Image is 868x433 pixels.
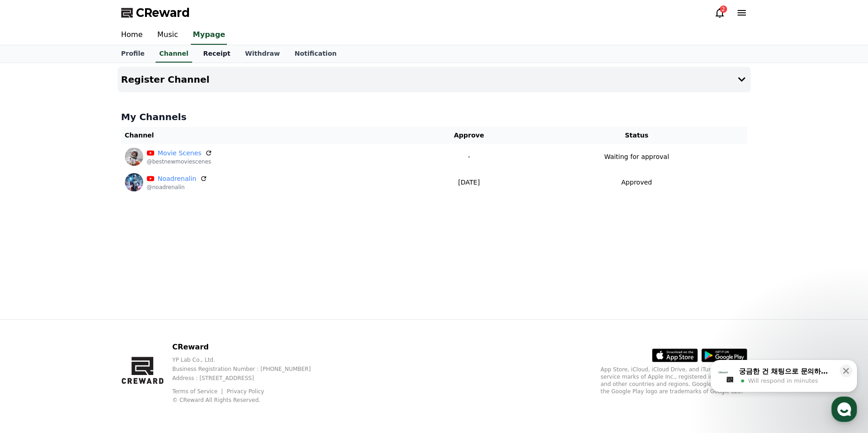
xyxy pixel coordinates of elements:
img: Movie Scenes [125,148,143,166]
p: © CReward All Rights Reserved. [172,396,325,404]
p: Approved [621,178,652,187]
a: Settings [118,290,176,312]
span: Messages [76,304,103,311]
p: Address : [STREET_ADDRESS] [172,375,325,382]
a: Privacy Policy [227,388,264,395]
a: Terms of Service [172,388,224,395]
p: @noadrenalin [147,184,208,191]
th: Channel [121,127,412,144]
p: @bestnewmoviescenes [147,158,213,165]
th: Approve [412,127,527,144]
a: Mypage [191,26,227,45]
a: Home [3,290,60,312]
p: App Store, iCloud, iCloud Drive, and iTunes Store are service marks of Apple Inc., registered in ... [601,366,747,395]
p: YP Lab Co., Ltd. [172,356,325,364]
a: CReward [121,5,190,20]
a: Receipt [196,45,238,63]
p: [DATE] [415,178,523,187]
a: Music [150,26,186,45]
p: - [415,152,523,162]
h4: My Channels [121,111,747,123]
a: Home [114,26,150,45]
a: 2 [714,7,725,18]
p: Business Registration Number : [PHONE_NUMBER] [172,365,325,373]
button: Register Channel [118,67,751,92]
span: Home [23,303,39,311]
a: Notification [287,45,344,63]
a: Movie Scenes [158,148,202,158]
span: Settings [135,303,158,311]
a: Noadrenalin [158,174,197,184]
p: Waiting for approval [604,152,669,162]
a: Messages [60,290,118,312]
a: Profile [114,45,152,63]
img: Noadrenalin [125,173,143,191]
th: Status [526,127,747,144]
h4: Register Channel [121,74,210,84]
a: Channel [156,45,192,63]
span: CReward [136,5,190,20]
p: CReward [172,342,325,353]
a: Withdraw [237,45,287,63]
div: 2 [720,5,727,13]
